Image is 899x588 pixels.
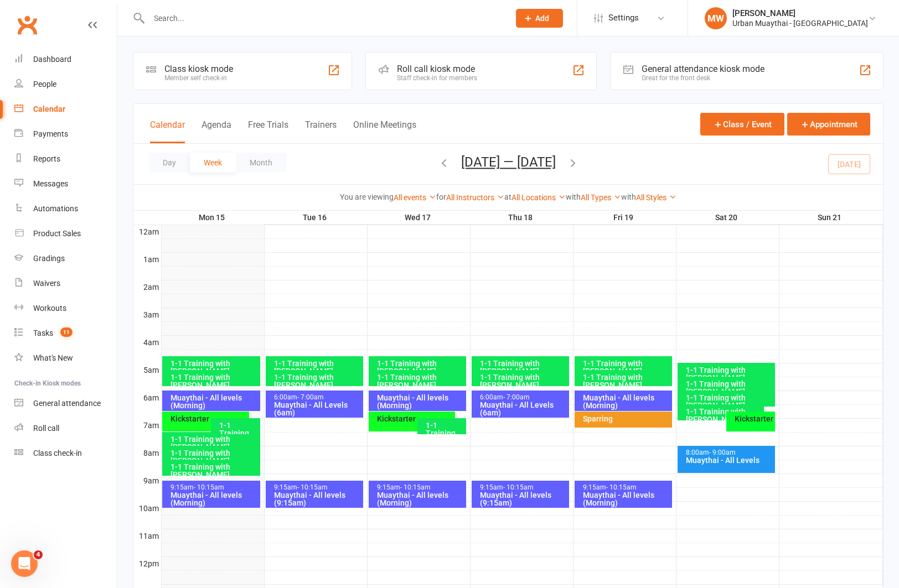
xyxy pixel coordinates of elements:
[33,80,56,89] div: People
[503,393,530,401] span: - 7:00am
[397,64,477,74] div: Roll call kiosk mode
[133,335,161,349] th: 4am
[33,105,65,113] div: Calendar
[394,193,436,202] a: All events
[376,360,464,375] div: 1-1 Training with [PERSON_NAME]
[479,373,567,389] div: 1-1 Training with [PERSON_NAME]
[376,491,464,507] div: Muaythai - All levels (Morning)
[133,446,161,460] th: 8am
[376,373,464,389] div: 1-1 Training with [PERSON_NAME]
[170,360,258,375] div: 1-1 Training with [PERSON_NAME]
[11,550,38,577] iframe: Intercom live chat
[581,193,621,202] a: All Types
[305,119,337,143] button: Trainers
[397,74,477,82] div: Staff check-in for members
[273,484,361,491] div: 9:15am
[700,113,784,136] button: Class / Event
[446,193,504,202] a: All Instructors
[201,119,231,143] button: Agenda
[479,484,567,491] div: 9:15am
[340,192,394,201] strong: You are viewing
[170,484,258,491] div: 9:15am
[133,473,161,487] th: 9am
[676,211,779,225] th: Sat 20
[685,456,773,464] div: Muaythai - All Levels
[685,449,773,456] div: 8:00am
[566,192,581,201] strong: with
[133,501,161,515] th: 10am
[33,55,71,64] div: Dashboard
[14,147,117,171] a: Reports
[248,119,288,143] button: Free Trials
[297,393,324,401] span: - 7:00am
[33,399,101,408] div: General attendance
[685,408,762,423] div: 1-1 Training with [PERSON_NAME]
[606,483,637,491] span: - 10:15am
[685,366,773,382] div: 1-1 Training with [PERSON_NAME]
[170,394,258,409] div: Muaythai - All levels (Morning)
[273,401,361,417] div: Muaythai - All Levels (6am)
[608,6,639,30] span: Settings
[14,246,117,271] a: Gradings
[161,211,264,225] th: Mon 15
[14,441,117,466] a: Class kiosk mode
[33,254,65,263] div: Gradings
[33,304,66,313] div: Workouts
[133,556,161,570] th: 12pm
[14,196,117,221] a: Automations
[642,64,764,74] div: General attendance kiosk mode
[150,119,185,143] button: Calendar
[60,327,73,337] span: 11
[190,153,236,173] button: Week
[582,415,670,423] div: Sparring
[709,449,736,456] span: - 9:00am
[297,483,328,491] span: - 10:15am
[264,211,367,225] th: Tue 16
[14,416,117,441] a: Roll call
[376,415,453,423] div: Kickstarter
[732,18,868,28] div: Urban Muaythai - [GEOGRAPHIC_DATA]
[33,329,53,337] div: Tasks
[133,529,161,543] th: 11am
[33,353,73,362] div: What's New
[582,373,670,389] div: 1-1 Training with [PERSON_NAME]
[479,401,567,417] div: Muaythai - All Levels (6am)
[470,211,573,225] th: Thu 18
[479,360,567,375] div: 1-1 Training with [PERSON_NAME]
[273,373,361,389] div: 1-1 Training with [PERSON_NAME]
[705,7,727,29] div: MW
[461,154,556,170] button: [DATE] — [DATE]
[273,394,361,401] div: 6:00am
[133,225,161,238] th: 12am
[503,483,534,491] span: - 10:15am
[170,373,258,389] div: 1-1 Training with [PERSON_NAME]
[34,550,43,559] span: 4
[133,308,161,321] th: 3am
[582,394,670,409] div: Muaythai - All levels (Morning)
[164,64,233,74] div: Class kiosk mode
[479,491,567,507] div: Muaythai - All levels (9:15am)
[170,449,258,465] div: 1-1 Training with [PERSON_NAME]
[236,153,286,173] button: Month
[516,9,563,28] button: Add
[219,422,257,452] div: 1-1 Training with [PERSON_NAME]
[33,279,60,288] div: Waivers
[33,179,68,188] div: Messages
[367,211,470,225] th: Wed 17
[504,192,512,201] strong: at
[14,171,117,196] a: Messages
[273,491,361,507] div: Muaythai - All levels (9:15am)
[734,415,773,423] div: Kickstarter
[14,221,117,246] a: Product Sales
[573,211,676,225] th: Fri 19
[787,113,870,136] button: Appointment
[535,14,549,23] span: Add
[685,394,773,409] div: 1-1 Training with [PERSON_NAME]
[685,380,773,396] div: 1-1 Training with [PERSON_NAME]
[376,484,464,491] div: 9:15am
[14,321,117,346] a: Tasks 11
[146,11,502,26] input: Search...
[33,229,81,238] div: Product Sales
[33,204,78,213] div: Automations
[436,192,446,201] strong: for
